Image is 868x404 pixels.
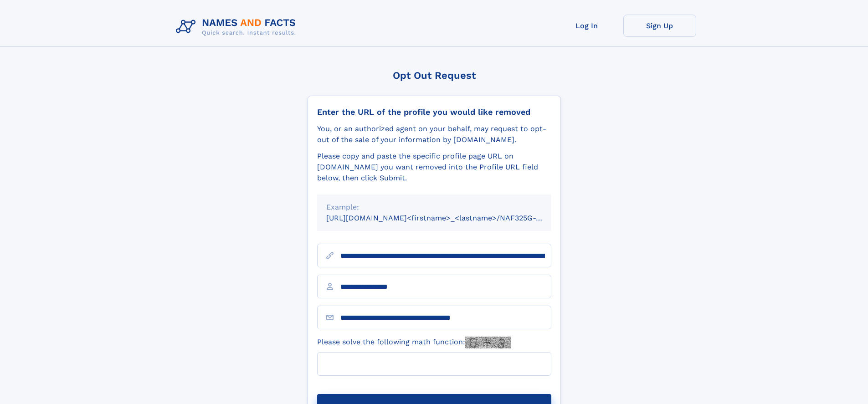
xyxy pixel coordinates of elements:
[326,214,569,222] small: [URL][DOMAIN_NAME]<firstname>_<lastname>/NAF325G-xxxxxxxx
[317,337,511,348] label: Please solve the following math function:
[317,151,551,184] div: Please copy and paste the specific profile page URL on [DOMAIN_NAME] you want removed into the Pr...
[317,123,551,145] div: You, or an authorized agent on your behalf, may request to opt-out of the sale of your informatio...
[326,202,542,213] div: Example:
[308,70,561,81] div: Opt Out Request
[317,107,551,117] div: Enter the URL of the profile you would like removed
[623,15,696,37] a: Sign Up
[172,15,303,39] img: Logo Names and Facts
[550,15,623,37] a: Log In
